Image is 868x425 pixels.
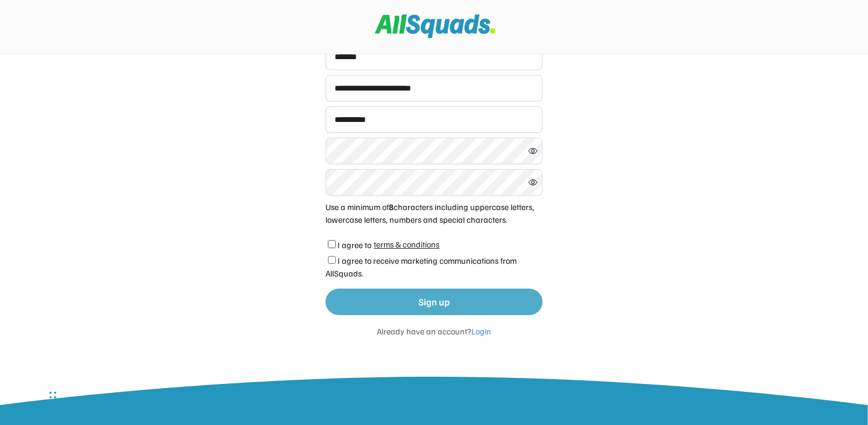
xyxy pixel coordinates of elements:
label: I agree to [338,240,371,250]
label: I agree to receive marketing communications from AllSquads. [325,255,517,278]
strong: 8 [389,202,394,212]
div: Already have an account? [325,325,542,337]
font: Login [471,326,491,336]
img: Squad%20Logo.svg [375,14,495,37]
div: Use a minimum of characters including uppercase letters, lowercase letters, numbers and special c... [325,200,542,226]
a: terms & conditions [371,235,442,251]
button: Sign up [325,289,542,315]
